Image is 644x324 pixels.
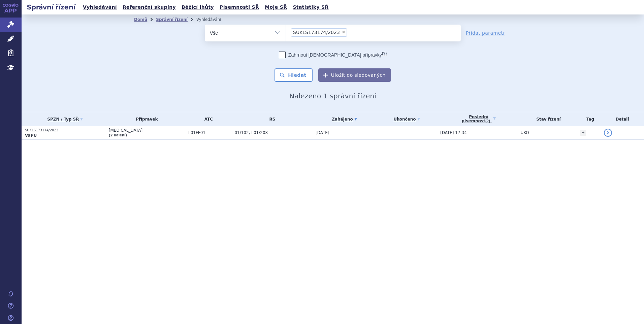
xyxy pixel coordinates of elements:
li: Vyhledávání [196,14,230,25]
th: ATC [185,112,229,126]
span: SUKLS173174/2023 [293,30,340,35]
a: Ukončeno [377,115,437,124]
a: Přidat parametr [466,30,505,36]
th: Přípravek [105,112,185,126]
a: Referenční skupiny [121,3,178,12]
th: RS [229,112,312,126]
abbr: (?) [485,119,490,123]
span: Nalezeno 1 správní řízení [289,92,376,100]
a: Běžící lhůty [180,3,216,12]
a: Statistiky SŘ [291,3,330,12]
span: × [342,30,346,34]
abbr: (?) [382,51,387,56]
span: L01/102, L01/208 [232,130,312,135]
a: Správní řízení [156,17,188,22]
a: Zahájeno [316,115,373,124]
a: Domů [134,17,147,22]
a: Písemnosti SŘ [218,3,261,12]
input: SUKLS173174/2023 [349,28,353,36]
a: detail [604,129,612,137]
label: Zahrnout [DEMOGRAPHIC_DATA] přípravky [279,52,387,58]
span: [DATE] 17:34 [440,130,467,135]
th: Stav řízení [517,112,576,126]
span: - [377,130,378,135]
button: Hledat [275,68,313,82]
p: SUKLS173174/2023 [25,128,105,133]
a: + [580,130,586,136]
a: Moje SŘ [263,3,289,12]
span: [DATE] [316,130,329,135]
h2: Správní řízení [22,2,81,12]
button: Uložit do sledovaných [318,68,391,82]
a: SPZN / Typ SŘ [25,115,105,124]
strong: VaPÚ [25,133,37,138]
span: L01FF01 [188,130,229,135]
th: Tag [577,112,601,126]
a: (2 balení) [109,133,127,137]
span: [MEDICAL_DATA] [109,128,185,133]
th: Detail [601,112,644,126]
span: UKO [520,130,529,135]
a: Poslednípísemnost(?) [440,112,517,126]
a: Vyhledávání [81,3,119,12]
